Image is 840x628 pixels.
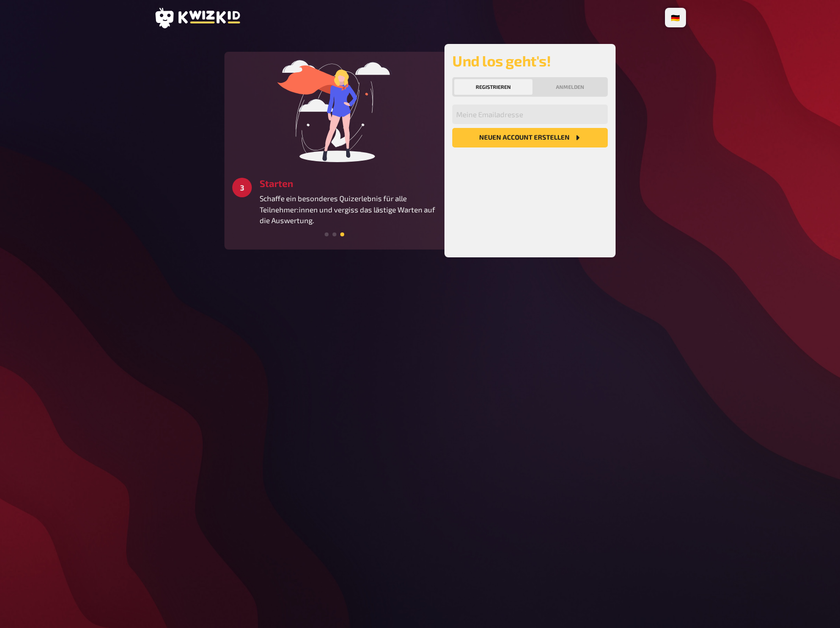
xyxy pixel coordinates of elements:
[261,60,408,162] img: start
[232,178,252,197] div: 3
[452,128,608,147] button: Neuen Account Erstellen
[452,52,608,69] h2: Und los geht's!
[454,79,532,95] button: Registrieren
[534,79,606,95] button: Anmelden
[260,178,437,189] h3: Starten
[260,193,437,226] p: Schaffe ein besonderes Quizerlebnis für alle Teilnehmer:innen und vergiss das lästige Warten auf ...
[667,10,684,25] li: 🇩🇪
[452,105,608,124] input: Meine Emailadresse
